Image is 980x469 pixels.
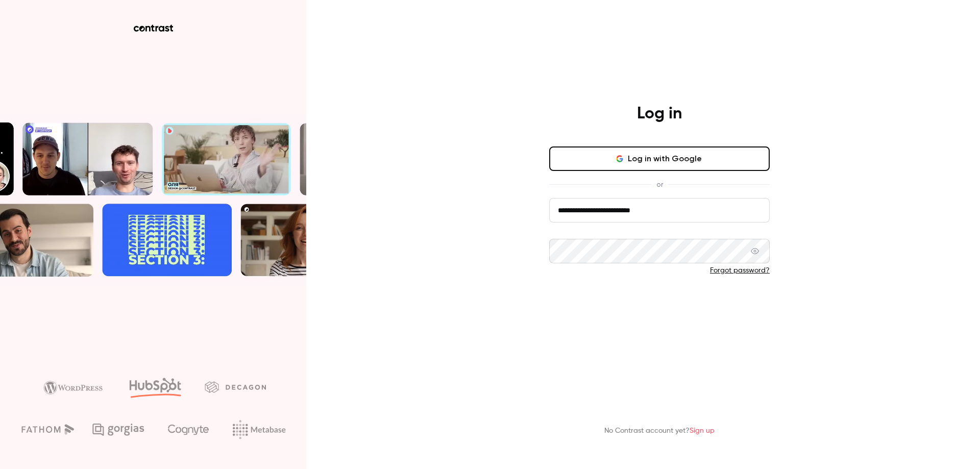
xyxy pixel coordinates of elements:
[549,146,770,171] button: Log in with Google
[690,427,715,434] a: Sign up
[205,381,266,392] img: decagon
[604,426,715,436] p: No Contrast account yet?
[549,292,770,316] button: Log in
[710,267,770,274] a: Forgot password?
[651,179,668,190] span: or
[637,104,682,124] h4: Log in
